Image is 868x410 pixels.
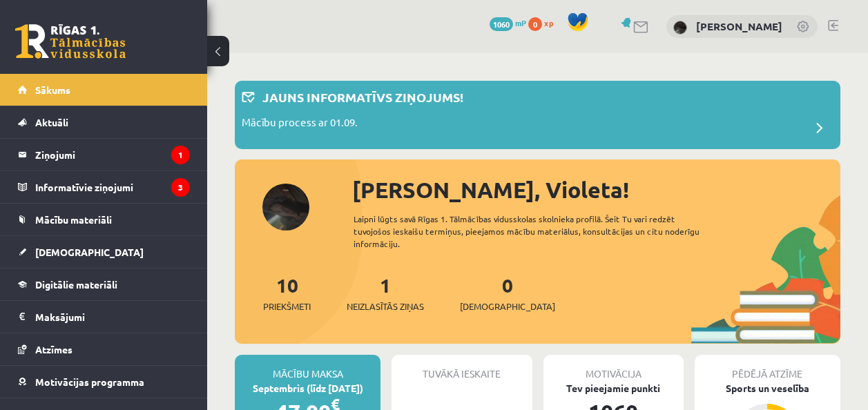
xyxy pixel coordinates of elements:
a: Maksājumi [18,301,190,333]
span: mP [515,17,526,28]
span: 0 [528,17,542,31]
div: Tuvākā ieskaite [392,355,532,381]
a: 0[DEMOGRAPHIC_DATA] [460,273,555,313]
span: Digitālie materiāli [35,278,117,291]
a: 10Priekšmeti [263,273,311,313]
a: Sākums [18,74,190,106]
a: Jauns informatīvs ziņojums! Mācību process ar 01.09. [242,88,833,142]
span: [DEMOGRAPHIC_DATA] [35,246,144,258]
a: Atzīmes [18,333,190,365]
span: Atzīmes [35,343,73,355]
div: Mācību maksa [235,355,380,381]
span: Mācību materiāli [35,213,112,226]
div: Pēdējā atzīme [695,355,840,381]
legend: Ziņojumi [35,139,190,170]
i: 1 [171,146,190,164]
span: 1060 [490,17,513,31]
p: Mācību process ar 01.09. [242,115,358,134]
div: Sports un veselība [695,381,840,396]
div: [PERSON_NAME], Violeta! [352,173,840,206]
legend: Maksājumi [35,301,190,333]
img: Violeta Avota [673,21,687,35]
a: Rīgas 1. Tālmācības vidusskola [15,24,126,59]
a: Digitālie materiāli [18,269,190,300]
div: Motivācija [543,355,684,381]
a: 1Neizlasītās ziņas [347,273,424,313]
a: Aktuāli [18,106,190,138]
legend: Informatīvie ziņojumi [35,171,190,203]
a: Informatīvie ziņojumi3 [18,171,190,203]
span: [DEMOGRAPHIC_DATA] [460,300,555,313]
div: Septembris (līdz [DATE]) [235,381,380,396]
p: Jauns informatīvs ziņojums! [262,88,463,106]
span: Sākums [35,84,70,96]
span: xp [544,17,553,28]
div: Tev pieejamie punkti [543,381,684,396]
span: Neizlasītās ziņas [347,300,424,313]
div: Laipni lūgts savā Rīgas 1. Tālmācības vidusskolas skolnieka profilā. Šeit Tu vari redzēt tuvojošo... [354,213,717,250]
a: 0 xp [528,17,560,28]
a: Mācību materiāli [18,204,190,235]
span: Motivācijas programma [35,375,144,388]
i: 3 [171,178,190,197]
a: Ziņojumi1 [18,139,190,170]
a: [DEMOGRAPHIC_DATA] [18,236,190,268]
a: [PERSON_NAME] [696,19,782,33]
span: Priekšmeti [263,300,311,313]
a: Motivācijas programma [18,366,190,398]
a: 1060 mP [490,17,526,28]
span: Aktuāli [35,116,68,128]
